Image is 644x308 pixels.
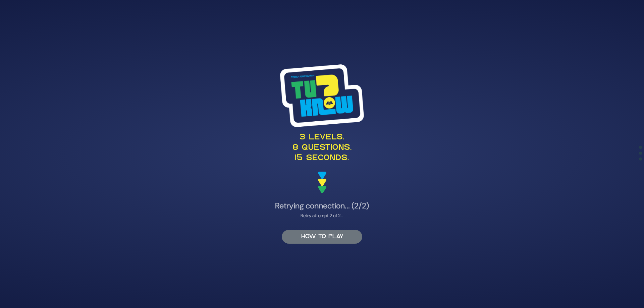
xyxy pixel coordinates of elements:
[318,172,326,193] img: decoration arrows
[158,132,486,164] p: 3 levels. 8 questions. 15 seconds.
[280,64,364,127] img: Tournament Logo
[282,230,362,244] button: HOW TO PLAY
[158,201,486,211] h4: Retrying connection... (2/2)
[158,212,486,219] div: Retry attempt 2 of 2...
